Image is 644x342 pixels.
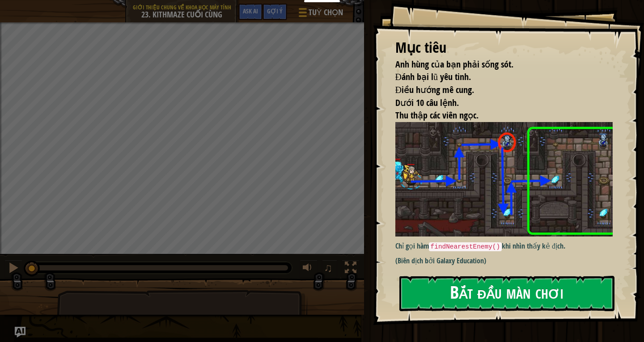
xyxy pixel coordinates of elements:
[395,97,459,109] span: Dưới 10 câu lệnh.
[395,38,613,58] div: Mục tiêu
[395,71,471,83] span: Đánh bại lũ yêu tinh.
[384,71,610,84] li: Đánh bại lũ yêu tinh.
[322,260,337,278] button: ♫
[384,58,610,71] li: Anh hùng của bạn phải sống sót.
[4,260,22,278] button: Ctrl + P: Pause
[300,260,318,278] button: Tùy chỉnh âm lượng
[309,7,343,18] span: Tuỳ chọn
[384,109,610,122] li: Thu thập các viên ngọc.
[243,7,258,15] span: Ask AI
[238,4,263,20] button: Ask AI
[395,122,619,236] img: The final kithmaze
[15,327,25,338] button: Ask AI
[267,7,283,15] span: Gợi ý
[324,261,333,274] span: ♫
[429,242,502,251] code: findNearestEnemy()
[384,84,610,97] li: Điều hướng mê cung.
[395,84,474,96] span: Điều hướng mê cung.
[395,256,619,266] p: (Biên dịch bởi Galaxy Education)
[395,109,479,121] span: Thu thập các viên ngọc.
[399,276,614,311] button: Bắt đầu màn chơi
[395,241,619,252] p: Chỉ gọi hàm khi nhìn thấy kẻ địch.
[395,58,513,70] span: Anh hùng của bạn phải sống sót.
[292,4,348,25] button: Tuỳ chọn
[384,97,610,110] li: Dưới 10 câu lệnh.
[342,260,360,278] button: Bật tắt chế độ toàn màn hình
